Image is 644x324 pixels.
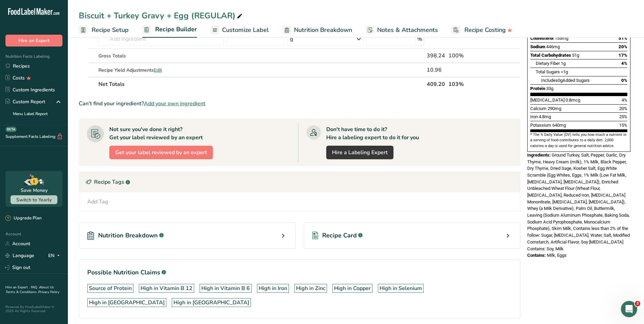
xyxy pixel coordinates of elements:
div: Can't find your ingredient? [79,100,520,108]
span: Recipe Setup [92,25,129,35]
span: [MEDICAL_DATA] [530,97,565,103]
button: Get your label reviewed by an expert [109,146,213,159]
span: Ingredients: [527,152,551,158]
span: 3 [635,301,640,306]
span: 20% [619,106,627,111]
div: High in [GEOGRAPHIC_DATA] [173,299,249,307]
div: 100% [448,52,488,60]
a: Recipe Costing [452,22,512,38]
div: Recipe Tags [79,172,520,192]
div: Custom Report [5,98,45,105]
span: 4% [622,97,627,103]
span: Protein [530,86,545,91]
a: Customize Label [210,22,269,38]
span: Dietary Fiber [536,61,560,66]
th: 103% [447,77,490,91]
span: Sodium [530,44,545,49]
div: High in Iron [259,284,287,292]
div: High in Zinc [296,284,325,292]
h1: Possible Nutrition Claims [87,268,512,277]
span: Contains: [527,253,546,258]
th: Net Totals [97,77,425,91]
div: Don't have time to do it? Hire a labeling expert to do it for you [326,125,419,142]
span: 17% [619,53,627,58]
a: Privacy Policy [38,290,59,294]
a: Recipe Setup [79,22,129,38]
span: Notes & Attachments [377,25,438,35]
div: 398.24 [427,52,446,60]
a: Hire a Labeling Expert [326,146,393,159]
span: 33g [546,86,553,91]
th: 409.20 [425,77,447,91]
span: Includes Added Sugars [541,78,590,83]
div: Recipe Yield Adjustments [98,67,224,74]
span: Switch to Yearly [16,197,52,203]
div: High in Vitamin B 6 [201,284,250,292]
div: High in Selenium [380,284,422,292]
span: 15% [619,123,627,128]
span: Recipe Card [322,231,357,240]
span: 446mg [546,44,560,49]
span: Total Sugars [536,69,560,74]
span: 51% [619,36,627,41]
span: 20% [619,44,627,49]
span: 0.8mcg [566,97,580,103]
span: Recipe Costing [464,25,506,35]
div: 10.96 [427,66,446,74]
a: Notes & Attachments [366,22,438,38]
div: High in [GEOGRAPHIC_DATA] [89,299,165,307]
a: Terms & Conditions . [6,290,38,294]
a: About Us . [5,285,54,294]
span: Nutrition Breakdown [98,231,158,240]
span: 290mg [548,106,561,111]
iframe: Intercom live chat [621,301,637,317]
span: 155mg [555,36,568,41]
span: Cholesterol [530,36,554,41]
span: 1g [561,61,566,66]
span: 640mg [552,123,566,128]
span: Milk, Eggs [547,253,567,258]
span: Total Carbohydrates [530,53,571,58]
span: Recipe Builder [155,25,197,34]
span: Get your label reviewed by an expert [115,148,207,157]
span: Add your own ingredient [144,100,205,108]
div: Powered By FoodLabelMaker © 2025 All Rights Reserved [5,305,62,313]
div: Add Tag [87,198,108,206]
a: Nutrition Breakdown [282,22,352,38]
span: 0g [558,78,563,83]
a: Recipe Builder [142,22,197,38]
span: 25% [619,114,627,119]
div: Biscuit + Turkey Gravy + Egg (REGULAR) [79,10,244,22]
div: EN [48,252,62,260]
div: Gross Totals [98,52,224,59]
a: Hire an Expert . [5,285,30,290]
div: Upgrade Plan [5,215,41,222]
a: FAQ . [31,285,39,290]
span: Nutrition Breakdown [294,25,352,35]
div: g [290,35,293,43]
button: Hire an Expert [5,35,62,47]
div: BETA [5,127,17,132]
div: Source of Protein [89,284,132,292]
span: 0% [621,78,627,83]
span: <1g [561,69,568,74]
span: 4% [621,61,627,66]
section: * The % Daily Value (DV) tells you how much a nutrient in a serving of food contributes to a dail... [530,132,627,149]
a: Language [5,250,34,262]
span: Customize Label [222,25,269,35]
span: Potassium [530,123,551,128]
div: High in Copper [334,284,371,292]
span: Calcium [530,106,547,111]
span: 4.8mg [539,114,551,119]
span: 51g [572,53,579,58]
span: Edit [154,67,162,73]
div: High in Vitamin B 12 [141,284,192,292]
button: Switch to Yearly [11,195,57,204]
div: Not sure you've done it right? Get your label reviewed by an expert [109,125,203,142]
span: Ground Turkey, Salt, Pepper, Garlic, Dry Thyme, Heavy Cream (milk), 1% Milk, Black Pepper, Dry Th... [527,152,630,251]
div: Save Money [21,187,48,194]
input: Add Ingredient [98,32,224,46]
span: Iron [530,114,538,119]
